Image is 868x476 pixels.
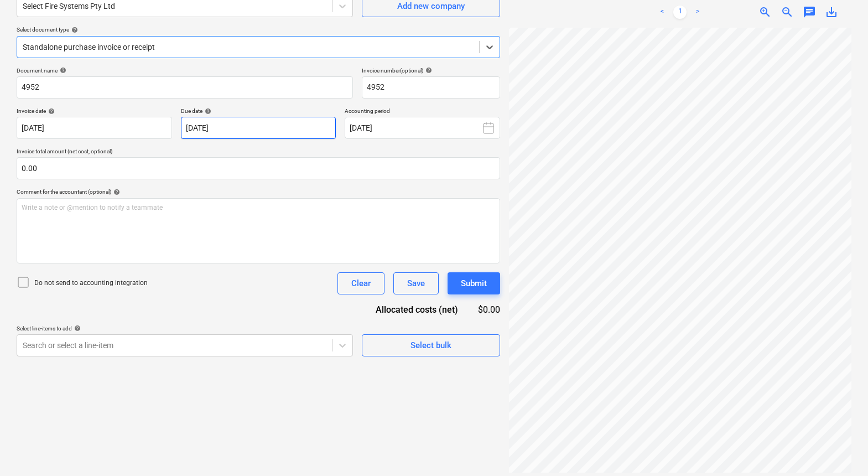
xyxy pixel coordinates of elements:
[345,117,500,139] button: [DATE]
[17,148,500,157] p: Invoice total amount (net cost, optional)
[345,107,500,117] p: Accounting period
[181,107,336,115] div: Due date
[362,67,500,74] div: Invoice number (optional)
[803,6,816,19] span: chat
[17,107,172,115] div: Invoice date
[781,6,794,19] span: zoom_out
[691,6,704,19] a: Next page
[111,189,120,195] span: help
[337,272,384,294] button: Clear
[17,157,500,179] input: Invoice total amount (net cost, optional)
[362,334,500,356] button: Select bulk
[656,6,669,19] a: Previous page
[69,27,78,33] span: help
[17,67,353,74] div: Document name
[813,423,868,476] iframe: Chat Widget
[17,188,500,195] div: Comment for the accountant (optional)
[393,272,439,294] button: Save
[46,108,55,115] span: help
[17,117,172,139] input: Invoice date not specified
[673,6,687,19] a: Page 1 is your current page
[34,278,148,288] p: Do not send to accounting integration
[407,276,425,291] div: Save
[825,6,838,19] span: save_alt
[72,325,81,332] span: help
[461,276,487,291] div: Submit
[17,76,353,99] input: Document name
[476,303,500,316] div: $0.00
[351,276,371,291] div: Clear
[362,76,500,99] input: Invoice number
[423,67,432,74] span: help
[356,303,476,316] div: Allocated costs (net)
[448,272,500,294] button: Submit
[58,67,66,74] span: help
[410,338,451,353] div: Select bulk
[181,117,336,139] input: Due date not specified
[758,6,772,19] span: zoom_in
[202,108,211,115] span: help
[17,26,500,33] div: Select document type
[17,325,353,332] div: Select line-items to add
